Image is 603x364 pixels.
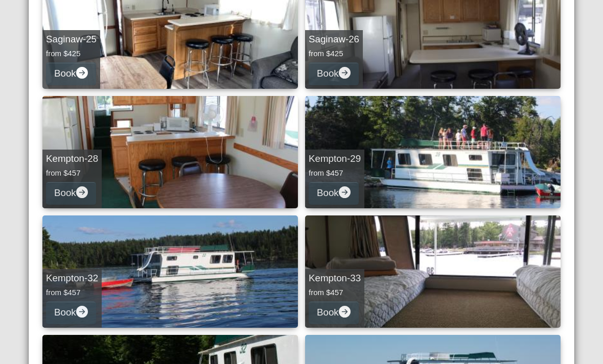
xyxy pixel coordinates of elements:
button: Bookarrow right circle fill [309,182,359,205]
button: Bookarrow right circle fill [46,182,96,205]
h5: Saginaw-25 [46,34,97,45]
h5: Saginaw-26 [309,34,359,45]
svg: arrow right circle fill [76,186,88,198]
h6: from $457 [46,168,98,178]
h6: from $425 [46,49,97,58]
button: Bookarrow right circle fill [46,301,96,324]
svg: arrow right circle fill [339,67,351,79]
h5: Kempton-33 [309,273,361,284]
h5: Kempton-32 [46,273,98,284]
svg: arrow right circle fill [76,67,88,79]
h6: from $457 [46,288,98,297]
h5: Kempton-28 [46,153,98,165]
button: Bookarrow right circle fill [46,62,96,85]
h6: from $457 [309,288,361,297]
h6: from $425 [309,49,359,58]
svg: arrow right circle fill [339,306,351,318]
svg: arrow right circle fill [76,306,88,318]
svg: arrow right circle fill [339,186,351,198]
h6: from $457 [309,168,361,178]
button: Bookarrow right circle fill [309,301,359,324]
h5: Kempton-29 [309,153,361,165]
button: Bookarrow right circle fill [309,62,359,85]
